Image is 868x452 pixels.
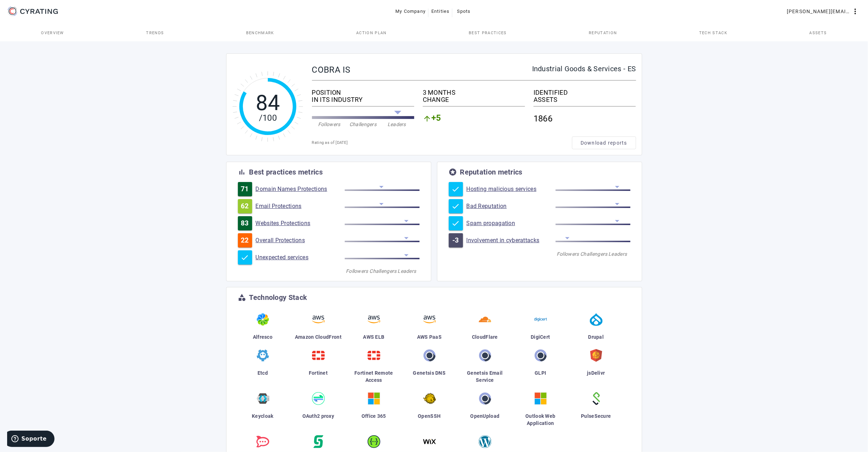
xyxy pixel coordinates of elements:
[293,346,343,389] a: Fortinet
[469,31,506,35] span: Best practices
[238,346,288,389] a: Etcd
[356,31,387,35] span: Action Plan
[256,220,345,227] a: Websites Protections
[312,65,532,74] div: COBRA IS
[605,250,630,258] div: Leaders
[423,114,431,123] mat-icon: arrow_upward
[467,237,556,244] a: Involvement in cyberattacks
[241,203,249,210] span: 62
[452,185,460,193] mat-icon: check
[312,96,414,103] div: IN ITS INDUSTRY
[241,186,249,193] span: 71
[423,89,525,96] div: 3 MONTHS
[516,389,566,432] a: Outlook Web Application
[309,370,328,376] span: Fortinet
[241,220,249,227] span: 83
[431,114,441,123] span: +5
[7,431,54,448] iframe: Abre un widget desde donde se puede obtener más información
[405,389,454,432] a: OpenSSH
[256,203,345,210] a: Email Protections
[293,310,343,346] a: Amazon CloudFront
[258,370,268,376] span: Etcd
[41,31,64,35] span: Overview
[405,310,454,346] a: AWS PaaS
[253,334,272,340] span: Alfresco
[460,346,510,389] a: Genetsis Email Service
[238,389,288,432] a: Keycloak
[452,219,460,228] mat-icon: check
[413,370,446,376] span: Genetsis DNS
[241,253,249,262] mat-icon: check
[532,65,636,72] div: Industrial Goods & Services - ES
[346,121,380,128] div: Challengers
[428,5,452,18] button: Entities
[255,90,280,115] tspan: 84
[535,370,546,376] span: GLPI
[349,346,399,389] a: Fortinet Remote Access
[449,168,457,176] mat-icon: stars
[380,121,414,128] div: Leaders
[256,186,345,193] a: Domain Names Protections
[452,202,460,211] mat-icon: check
[460,168,523,176] div: Reputation metrics
[293,389,343,432] a: OAuth2 proxy
[525,413,555,426] span: Outlook Web Application
[256,254,345,261] a: Unexpected services
[787,6,851,17] span: [PERSON_NAME][EMAIL_ADDRESS][PERSON_NAME][DOMAIN_NAME]
[370,267,395,275] div: Challengers
[238,293,246,302] mat-icon: category
[20,9,58,14] g: CYRATING
[417,334,442,340] span: AWS PaaS
[472,334,498,340] span: CloudFlare
[516,346,566,389] a: GLPI
[571,310,621,346] a: Drupal
[238,168,246,176] mat-icon: bar_chart
[363,334,384,340] span: AWS ELB
[246,31,274,35] span: Benchmark
[249,168,323,176] div: Best practices metrics
[556,250,581,258] div: Followers
[405,346,454,389] a: Genetsis DNS
[571,389,621,432] a: PulseSecure
[588,334,604,340] span: Drupal
[302,413,334,419] span: OAuth2 proxy
[256,237,345,244] a: Overall Protections
[581,250,605,258] div: Challengers
[354,370,393,383] span: Fortinet Remote Access
[252,413,273,419] span: Keycloak
[571,346,621,389] a: jsDelivr
[238,310,288,346] a: Alfresco
[699,31,727,35] span: Tech Stack
[295,334,342,340] span: Amazon CloudFront
[534,109,636,128] div: 1866
[589,31,617,35] span: Reputation
[431,6,449,17] span: Entities
[467,220,556,227] a: Spam propagation
[349,310,399,346] a: AWS ELB
[418,413,441,419] span: OpenSSH
[471,413,500,419] span: OpenUpload
[460,389,510,432] a: OpenUpload
[249,294,307,301] div: Technology Stack
[467,186,556,193] a: Hosting malicious services
[362,413,386,419] span: Office 365
[531,334,550,340] span: DigiCert
[587,370,605,376] span: jsDelivr
[312,89,414,96] div: POSITION
[516,310,566,346] a: DigiCert
[393,5,429,18] button: My Company
[467,370,503,383] span: Genetsis Email Service
[146,31,164,35] span: Trends
[452,237,459,244] span: -3
[534,89,636,96] div: IDENTIFIED
[581,139,627,146] span: Download reports
[460,310,510,346] a: CloudFlare
[259,113,276,123] tspan: /100
[534,96,636,103] div: ASSETS
[810,31,827,35] span: Assets
[395,267,420,275] div: Leaders
[312,121,346,128] div: Followers
[452,5,475,18] button: Spots
[312,139,572,146] div: Rating as of [DATE]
